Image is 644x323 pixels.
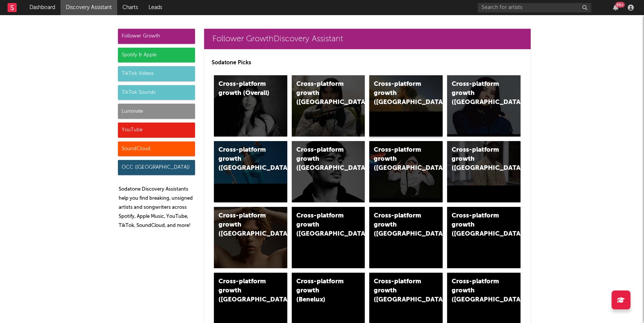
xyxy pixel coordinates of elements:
div: Cross-platform growth ([GEOGRAPHIC_DATA]) [452,80,503,107]
div: 99 + [615,2,625,8]
a: Cross-platform growth ([GEOGRAPHIC_DATA]) [447,207,520,268]
div: Cross-platform growth ([GEOGRAPHIC_DATA]) [452,277,503,304]
div: Cross-platform growth (Overall) [218,80,270,98]
div: Cross-platform growth ([GEOGRAPHIC_DATA]) [218,277,270,304]
p: Sodatone Discovery Assistants help you find breaking, unsigned artists and songwriters across Spo... [119,185,195,230]
div: Cross-platform growth ([GEOGRAPHIC_DATA]) [296,80,348,107]
p: Sodatone Picks [212,58,523,67]
div: Cross-platform growth ([GEOGRAPHIC_DATA]) [452,146,503,173]
a: Cross-platform growth ([GEOGRAPHIC_DATA]) [292,141,365,202]
a: Follower GrowthDiscovery Assistant [204,29,531,49]
div: Cross-platform growth ([GEOGRAPHIC_DATA]/GSA) [374,146,425,173]
div: Spotify & Apple [118,48,195,63]
div: Cross-platform growth ([GEOGRAPHIC_DATA]) [374,277,425,304]
div: Follower Growth [118,29,195,44]
div: Cross-platform growth ([GEOGRAPHIC_DATA]) [452,211,503,239]
a: Cross-platform growth ([GEOGRAPHIC_DATA]) [447,141,520,202]
div: Cross-platform growth ([GEOGRAPHIC_DATA]) [218,211,270,239]
a: Cross-platform growth ([GEOGRAPHIC_DATA]) [447,75,520,137]
div: OCC ([GEOGRAPHIC_DATA]) [118,160,195,175]
div: Cross-platform growth (Benelux) [296,277,348,304]
button: 99+ [613,5,618,11]
a: Cross-platform growth (Overall) [214,75,287,137]
div: Cross-platform growth ([GEOGRAPHIC_DATA]) [296,146,348,173]
div: TikTok Videos [118,66,195,81]
div: Luminate [118,104,195,119]
a: Cross-platform growth ([GEOGRAPHIC_DATA]/GSA) [369,141,443,202]
input: Search for artists [478,3,591,12]
div: TikTok Sounds [118,85,195,100]
a: Cross-platform growth ([GEOGRAPHIC_DATA]) [214,207,287,268]
div: SoundCloud [118,141,195,157]
a: Cross-platform growth ([GEOGRAPHIC_DATA]) [292,207,365,268]
div: Cross-platform growth ([GEOGRAPHIC_DATA]) [374,80,425,107]
a: Cross-platform growth ([GEOGRAPHIC_DATA]) [214,141,287,202]
div: Cross-platform growth ([GEOGRAPHIC_DATA]) [218,146,270,173]
a: Cross-platform growth ([GEOGRAPHIC_DATA]) [369,207,443,268]
a: Cross-platform growth ([GEOGRAPHIC_DATA]) [369,75,443,137]
div: YouTube [118,123,195,138]
div: Cross-platform growth ([GEOGRAPHIC_DATA]) [296,211,348,239]
div: Cross-platform growth ([GEOGRAPHIC_DATA]) [374,211,425,239]
a: Cross-platform growth ([GEOGRAPHIC_DATA]) [292,75,365,137]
